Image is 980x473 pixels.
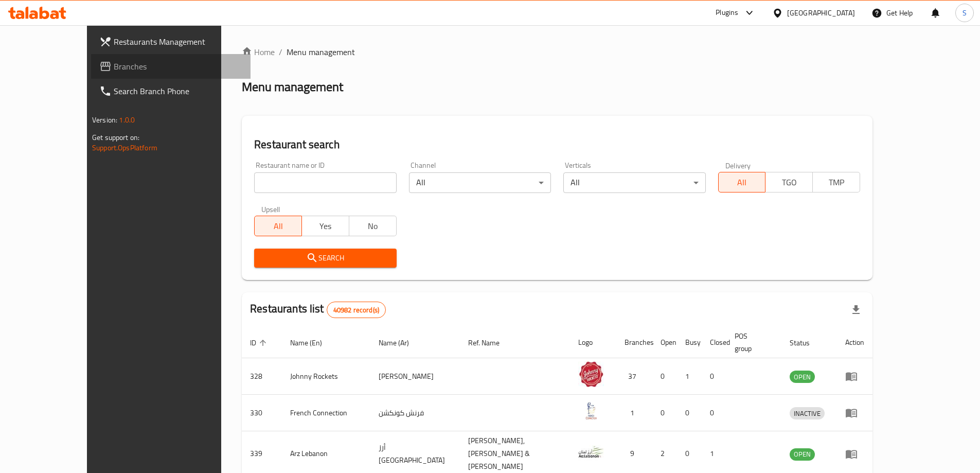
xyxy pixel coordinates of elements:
span: Branches [114,60,242,73]
td: 0 [652,358,677,395]
th: Busy [677,327,702,358]
button: TMP [812,172,860,192]
th: Open [652,327,677,358]
td: 1 [616,395,652,431]
span: Restaurants Management [114,36,242,48]
a: Branches [91,54,251,79]
span: Search [262,252,388,265]
button: All [718,172,766,192]
div: [GEOGRAPHIC_DATA] [787,7,855,19]
td: 0 [677,395,702,431]
span: ID [250,337,270,349]
th: Branches [616,327,652,358]
span: Status [790,337,823,349]
span: POS group [735,330,769,355]
button: All [254,216,302,236]
button: Search [254,249,396,268]
th: Action [837,327,872,358]
td: [PERSON_NAME] [370,358,460,395]
div: Plugins [716,7,738,19]
h2: Restaurants list [250,301,386,318]
span: Search Branch Phone [114,85,242,97]
a: Search Branch Phone [91,79,251,103]
span: Yes [306,219,345,234]
a: Home [242,46,275,58]
img: French Connection [578,398,604,424]
td: 0 [702,395,726,431]
div: OPEN [790,448,815,461]
div: Menu [845,370,864,382]
span: TMP [817,175,856,190]
h2: Restaurant search [254,137,860,152]
span: TGO [770,175,809,190]
img: Johnny Rockets [578,361,604,387]
td: French Connection [282,395,370,431]
span: All [723,175,762,190]
td: 1 [677,358,702,395]
div: INACTIVE [790,407,825,419]
div: All [409,172,551,193]
button: Yes [301,216,349,236]
input: Search for restaurant name or ID.. [254,172,396,193]
td: 328 [242,358,282,395]
span: Name (Ar) [379,337,422,349]
li: / [279,46,282,58]
span: Ref. Name [468,337,513,349]
div: Total records count [327,302,386,318]
td: Johnny Rockets [282,358,370,395]
span: 1.0.0 [119,113,135,127]
td: 37 [616,358,652,395]
span: OPEN [790,371,815,383]
td: 330 [242,395,282,431]
span: Menu management [287,46,355,58]
span: Name (En) [290,337,335,349]
span: OPEN [790,448,815,460]
div: Menu [845,407,864,419]
span: Get support on: [92,131,139,144]
a: Support.OpsPlatform [92,141,157,154]
span: 40982 record(s) [327,305,385,315]
h2: Menu management [242,79,343,95]
span: S [963,7,967,19]
td: 0 [652,395,677,431]
th: Closed [702,327,726,358]
a: Restaurants Management [91,29,251,54]
div: All [563,172,705,193]
span: No [353,219,393,234]
label: Upsell [261,205,280,213]
td: فرنش كونكشن [370,395,460,431]
button: TGO [765,172,813,192]
button: No [349,216,397,236]
span: INACTIVE [790,408,825,419]
label: Delivery [725,162,751,169]
span: Version: [92,113,117,127]
img: Arz Lebanon [578,439,604,465]
td: 0 [702,358,726,395]
span: All [259,219,298,234]
div: Menu [845,448,864,460]
nav: breadcrumb [242,46,872,58]
div: Export file [844,297,868,322]
th: Logo [570,327,616,358]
